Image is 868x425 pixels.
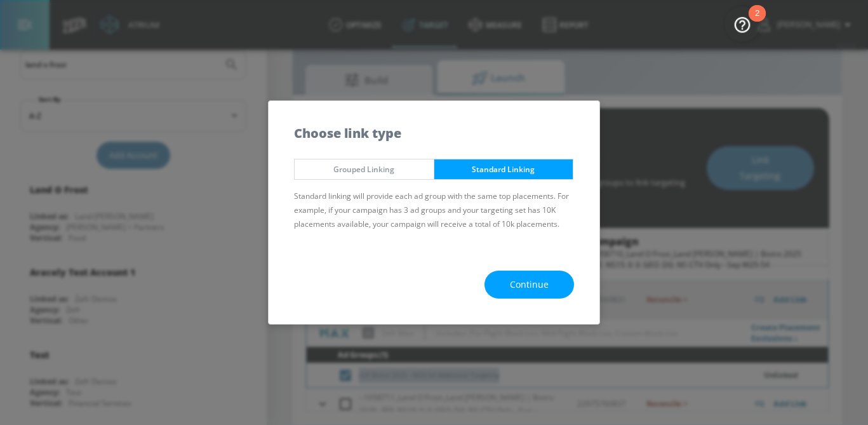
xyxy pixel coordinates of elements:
p: Standard linking will provide each ad group with the same top placements. For example, if your ca... [294,189,574,231]
h5: Choose link type [294,126,401,140]
button: Continue [484,271,574,299]
span: Grouped Linking [304,163,424,176]
span: Standard Linking [444,163,564,176]
button: Standard Linking [434,159,574,180]
span: Continue [510,277,549,293]
button: Open Resource Center, 2 new notifications [724,6,760,42]
button: Grouped Linking [294,159,434,180]
div: 2 [755,13,759,30]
